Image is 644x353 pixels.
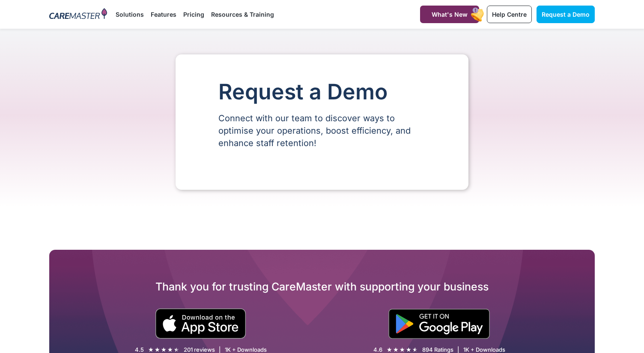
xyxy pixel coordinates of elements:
[49,8,107,21] img: CareMaster Logo
[155,308,246,339] img: small black download on the apple app store button.
[49,280,595,293] h2: Thank you for trusting CareMaster with supporting your business
[218,112,426,150] p: Connect with our team to discover ways to optimise your operations, boost efficiency, and enhance...
[388,309,490,339] img: "Get is on" Black Google play button.
[432,11,468,18] span: What's New
[537,6,595,23] a: Request a Demo
[420,6,479,23] a: What's New
[218,80,426,104] h1: Request a Demo
[492,11,527,18] span: Help Centre
[542,11,590,18] span: Request a Demo
[487,6,532,23] a: Help Centre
